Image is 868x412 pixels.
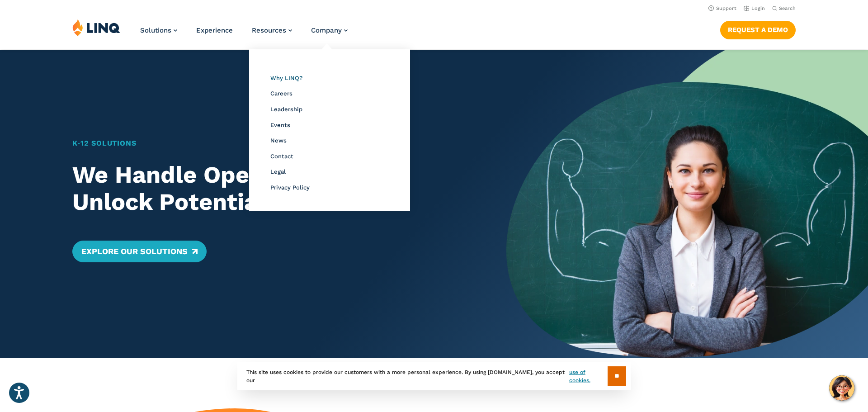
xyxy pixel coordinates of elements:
nav: Button Navigation [720,19,796,39]
a: Experience [196,26,233,34]
button: Open Search Bar [772,5,796,12]
a: Careers [270,90,292,97]
a: Legal [270,168,286,175]
img: LINQ | K‑12 Software [72,19,120,36]
nav: Primary Navigation [140,19,348,49]
a: Leadership [270,106,302,113]
a: Request a Demo [720,21,796,39]
a: News [270,137,287,144]
div: This site uses cookies to provide our customers with a more personal experience. By using [DOMAIN... [237,362,631,390]
h2: We Handle Operations. You Unlock Potential. [72,161,471,216]
button: Hello, have a question? Let’s chat. [829,375,854,401]
img: Home Banner [506,50,868,358]
span: Solutions [140,26,171,34]
a: use of cookies. [569,368,608,384]
a: Privacy Policy [270,184,310,191]
a: Contact [270,153,293,160]
span: Resources [252,26,286,34]
a: Explore Our Solutions [72,241,207,262]
a: Login [744,5,765,11]
a: Company [311,26,348,34]
a: Solutions [140,26,177,34]
a: Support [708,5,736,11]
a: Why LINQ? [270,75,302,81]
h1: K‑12 Solutions [72,138,471,149]
a: Events [270,122,290,128]
span: Search [779,5,796,11]
span: Company [311,26,342,34]
a: Resources [252,26,292,34]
